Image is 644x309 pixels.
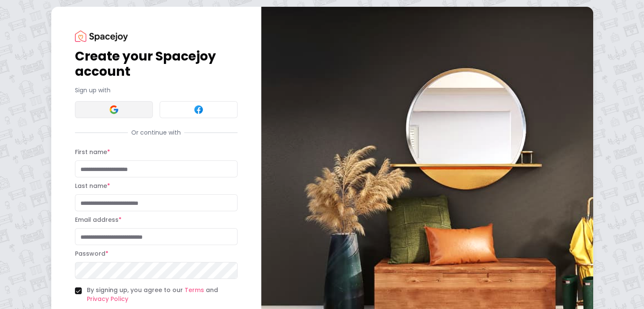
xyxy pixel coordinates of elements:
span: Or continue with [128,128,184,137]
label: Last name [75,182,110,190]
img: Spacejoy Logo [75,30,128,42]
h1: Create your Spacejoy account [75,49,238,79]
label: Email address [75,215,122,224]
label: First name [75,148,110,156]
a: Privacy Policy [87,295,128,303]
label: By signing up, you agree to our and [87,286,238,303]
img: Facebook signin [193,105,204,115]
img: Google signin [109,105,119,115]
p: Sign up with [75,86,238,94]
a: Terms [185,286,204,294]
label: Password [75,249,108,258]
